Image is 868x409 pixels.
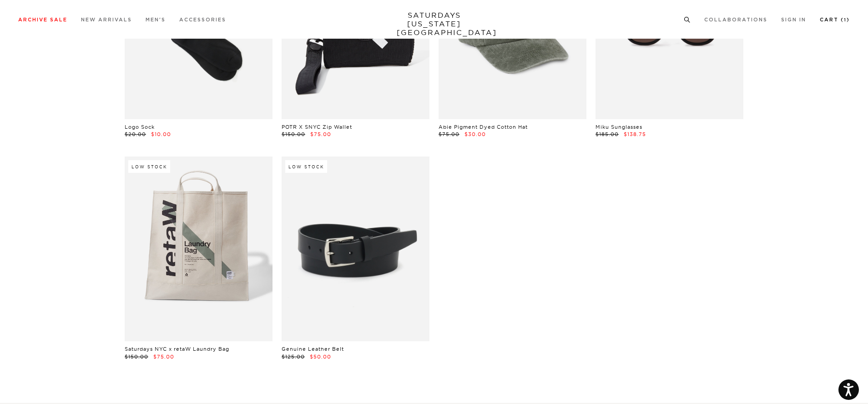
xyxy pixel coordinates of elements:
span: $75.00 [153,353,174,360]
span: $150.00 [282,131,305,137]
span: $50.00 [310,353,331,360]
a: Logo Sock [125,124,155,130]
a: Miku Sunglasses [595,124,642,130]
a: Accessories [179,17,226,22]
div: Low Stock [128,160,170,173]
a: Saturdays NYC x retaW Laundry Bag [125,346,229,352]
a: Sign In [781,17,806,22]
span: $138.75 [624,131,646,137]
a: Abie Pigment Dyed Cotton Hat [439,124,528,130]
a: Genuine Leather Belt [282,346,344,352]
a: SATURDAYS[US_STATE][GEOGRAPHIC_DATA] [397,11,472,37]
a: Men's [146,17,166,22]
span: $10.00 [151,131,171,137]
span: $75.00 [310,131,331,137]
a: Cart (1) [820,17,850,22]
span: $150.00 [125,353,148,360]
div: Low Stock [285,160,327,173]
small: 1 [844,18,847,22]
span: $125.00 [282,353,305,360]
a: New Arrivals [81,17,132,22]
a: POTR X SNYC Zip Wallet [282,124,352,130]
span: $185.00 [595,131,619,137]
a: Archive Sale [18,17,67,22]
span: $20.00 [125,131,146,137]
span: $30.00 [464,131,486,137]
a: Collaborations [704,17,767,22]
span: $75.00 [439,131,459,137]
